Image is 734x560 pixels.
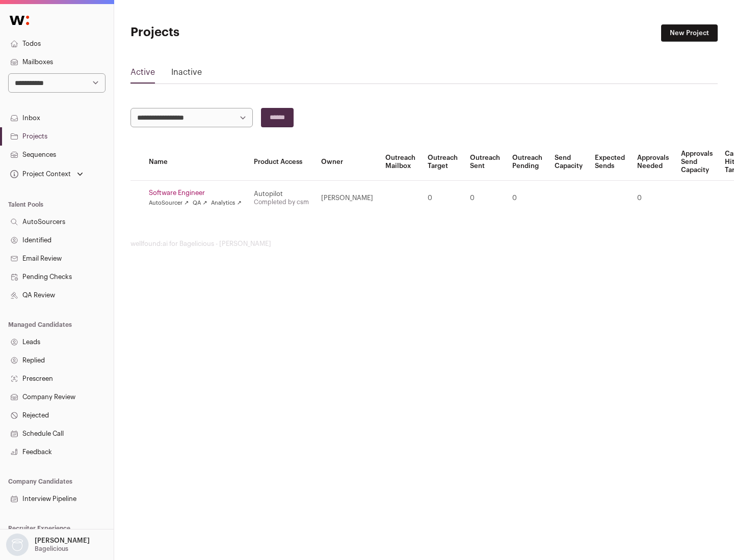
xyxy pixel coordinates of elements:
[193,199,207,207] a: QA ↗
[506,181,548,216] td: 0
[149,189,242,197] a: Software Engineer
[315,181,379,216] td: [PERSON_NAME]
[171,66,202,82] a: Inactive
[315,144,379,181] th: Owner
[422,144,464,181] th: Outreach Target
[675,144,719,181] th: Approvals Send Capacity
[130,66,155,82] a: Active
[661,24,718,42] a: New Project
[464,144,506,181] th: Outreach Sent
[589,144,631,181] th: Expected Sends
[4,10,35,31] img: Wellfound
[143,144,248,181] th: Name
[631,144,675,181] th: Approvals Needed
[4,534,92,556] button: Open dropdown
[548,144,589,181] th: Send Capacity
[35,545,68,553] p: Bagelicious
[6,534,29,556] img: nopic.png
[130,240,718,248] footer: wellfound:ai for Bagelicious - [PERSON_NAME]
[149,199,189,207] a: AutoSourcer ↗
[254,190,309,198] div: Autopilot
[464,181,506,216] td: 0
[379,144,422,181] th: Outreach Mailbox
[130,24,326,41] h1: Projects
[8,170,71,178] div: Project Context
[211,199,241,207] a: Analytics ↗
[506,144,548,181] th: Outreach Pending
[248,144,315,181] th: Product Access
[35,537,90,545] p: [PERSON_NAME]
[254,199,309,205] a: Completed by csm
[631,181,675,216] td: 0
[422,181,464,216] td: 0
[8,167,85,181] button: Open dropdown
